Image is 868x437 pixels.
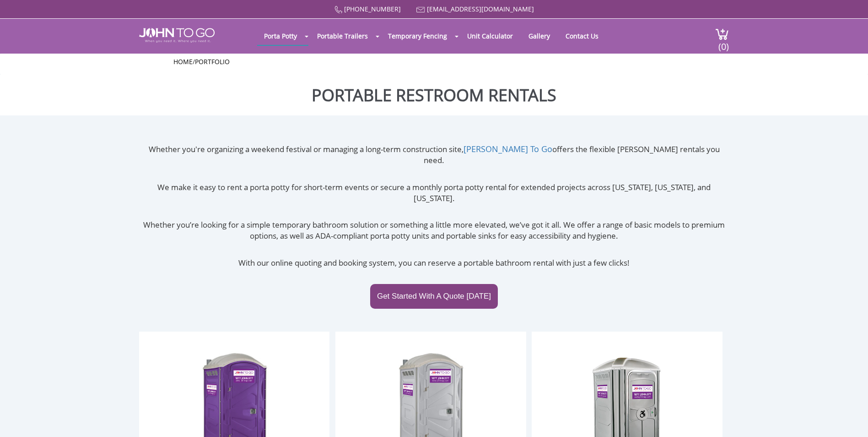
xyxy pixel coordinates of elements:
[195,57,230,66] a: Portfolio
[381,27,454,45] a: Temporary Fencing
[344,5,401,13] a: [PHONE_NUMBER]
[139,28,215,43] img: JOHN to go
[139,257,729,268] p: With our online quoting and booking system, you can reserve a portable bathroom rental with just ...
[427,5,534,13] a: [EMAIL_ADDRESS][DOMAIN_NAME]
[310,27,375,45] a: Portable Trailers
[139,143,729,166] p: Whether you're organizing a weekend festival or managing a long-term construction site, offers th...
[715,28,729,40] img: cart a
[370,284,498,309] a: Get Started With A Quote [DATE]
[718,33,729,53] span: (0)
[173,57,695,66] ul: /
[464,143,552,154] a: [PERSON_NAME] To Go
[139,182,729,204] p: We make it easy to rent a porta potty for short-term events or secure a monthly porta potty renta...
[460,27,520,45] a: Unit Calculator
[334,6,342,14] img: Call
[173,57,193,66] a: Home
[139,219,729,242] p: Whether you’re looking for a simple temporary bathroom solution or something a little more elevat...
[522,27,557,45] a: Gallery
[257,27,304,45] a: Porta Potty
[416,7,425,13] img: Mail
[559,27,605,45] a: Contact Us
